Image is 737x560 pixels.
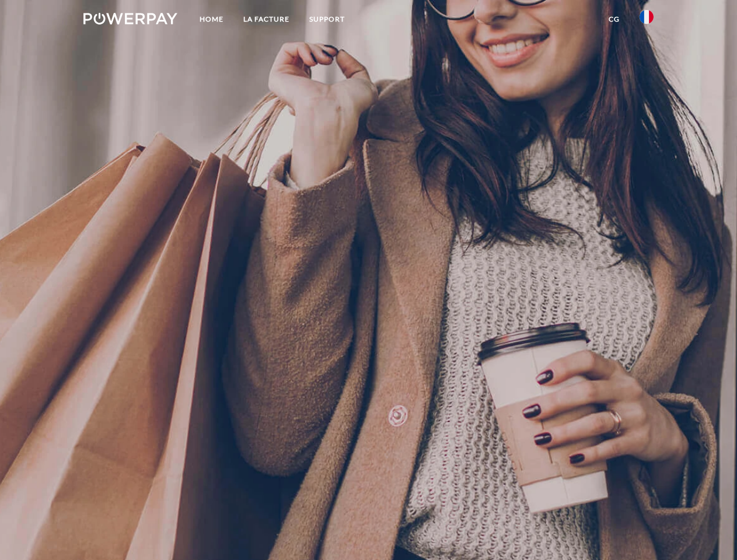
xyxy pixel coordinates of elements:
[299,9,355,30] a: Support
[83,13,177,24] img: logo-powerpay-white.svg
[190,9,233,30] a: Home
[233,9,299,30] a: LA FACTURE
[599,9,630,30] a: CG
[640,10,654,24] img: fr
